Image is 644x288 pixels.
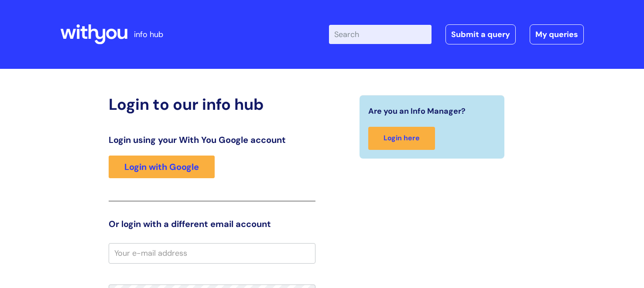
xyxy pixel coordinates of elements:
[109,243,315,263] input: Your e-mail address
[368,127,435,150] a: Login here
[134,27,163,41] p: info hub
[530,24,584,44] a: My queries
[109,95,315,114] h2: Login to our info hub
[109,156,215,178] a: Login with Google
[329,25,432,44] input: Search
[109,135,315,145] h3: Login using your With You Google account
[368,104,466,118] span: Are you an Info Manager?
[445,24,516,44] a: Submit a query
[109,219,315,229] h3: Or login with a different email account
